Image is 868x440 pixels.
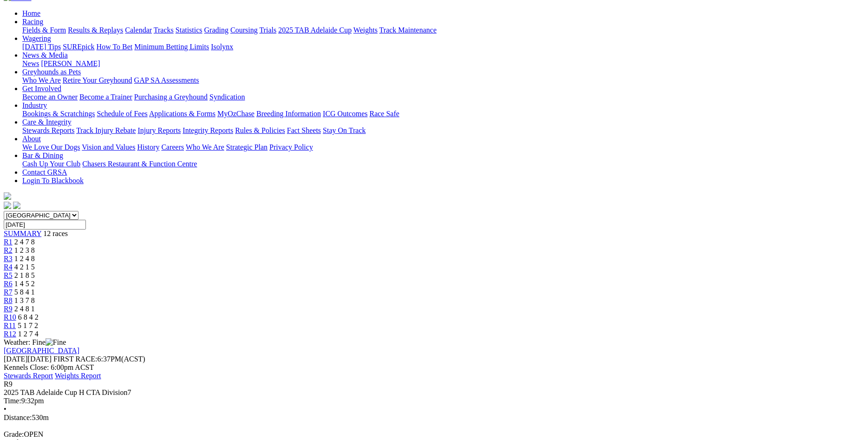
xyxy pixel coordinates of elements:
a: Racing [22,18,43,26]
a: Get Involved [22,85,61,92]
span: Time: [4,397,21,405]
span: 2 4 7 8 [14,238,35,246]
a: Who We Are [186,143,224,151]
a: Track Injury Rebate [76,126,136,134]
a: SUREpick [63,43,94,51]
a: R10 [4,313,16,321]
a: Grading [204,26,228,34]
a: Careers [161,143,184,151]
a: Cash Up Your Club [22,160,80,168]
div: Wagering [22,43,864,51]
div: Care & Integrity [22,126,864,135]
a: Tracks [154,26,174,34]
a: Vision and Values [82,143,135,151]
a: [DATE] Tips [22,43,61,51]
span: 5 8 4 1 [14,288,35,296]
a: Race Safe [369,110,399,118]
a: Track Maintenance [379,26,437,34]
span: [DATE] [4,355,28,363]
span: 4 2 1 5 [14,263,35,271]
div: About [22,143,864,151]
span: R11 [4,322,16,329]
div: 2025 TAB Adelaide Cup H CTA Division7 [4,388,864,397]
a: Become an Owner [22,93,78,101]
a: MyOzChase [217,110,255,118]
img: Fine [46,338,66,347]
a: Stewards Reports [22,126,74,134]
a: Home [22,9,40,17]
a: Strategic Plan [226,143,268,151]
a: R6 [4,280,13,288]
a: Breeding Information [256,110,321,118]
a: Who We Are [22,76,61,84]
a: R8 [4,296,13,304]
a: Privacy Policy [269,143,313,151]
span: Distance: [4,414,32,421]
img: twitter.svg [13,202,20,209]
a: R2 [4,246,13,254]
span: 6 8 4 2 [18,313,39,321]
input: Select date [4,220,86,230]
a: Stay On Track [323,126,365,134]
a: Schedule of Fees [97,110,147,118]
a: R1 [4,238,13,246]
span: FIRST RACE: [53,355,97,363]
a: Applications & Forms [149,110,215,118]
span: 6:37PM(ACST) [53,355,145,363]
a: R7 [4,288,13,296]
a: R9 [4,305,13,313]
a: We Love Our Dogs [22,143,80,151]
div: Get Involved [22,93,864,101]
a: Injury Reports [137,126,181,134]
div: News & Media [22,59,864,68]
span: 1 4 5 2 [14,280,35,288]
div: Kennels Close: 6:00pm ACST [4,363,864,372]
a: How To Bet [97,43,133,51]
a: Results & Replays [68,26,123,34]
a: SUMMARY [4,230,41,237]
a: Contact GRSA [22,168,67,176]
a: Weights Report [55,372,101,380]
a: Bar & Dining [22,151,63,159]
div: Industry [22,110,864,118]
a: News & Media [22,51,68,59]
span: 2 4 8 1 [14,305,35,313]
div: 530m [4,414,864,422]
span: Weather: Fine [4,338,66,346]
div: Greyhounds as Pets [22,76,864,85]
span: • [4,405,7,413]
a: Rules & Policies [235,126,285,134]
span: 2 1 8 5 [14,271,35,279]
a: Stewards Report [4,372,53,380]
span: R9 [4,380,13,388]
span: 1 2 3 8 [14,246,35,254]
a: Login To Blackbook [22,177,84,184]
a: Wagering [22,34,51,42]
a: Care & Integrity [22,118,72,126]
span: 1 2 4 8 [14,255,35,263]
a: Weights [353,26,378,34]
a: Retire Your Greyhound [63,76,132,84]
a: Minimum Betting Limits [134,43,209,51]
span: [DATE] [4,355,52,363]
a: Industry [22,101,47,109]
a: R3 [4,255,13,263]
a: Purchasing a Greyhound [134,93,208,101]
a: GAP SA Assessments [134,76,199,84]
a: R4 [4,263,13,271]
span: 12 races [43,230,68,237]
span: R5 [4,271,13,279]
a: Bookings & Scratchings [22,110,95,118]
a: R12 [4,330,16,338]
a: Syndication [209,93,245,101]
a: Isolynx [211,43,233,51]
a: Integrity Reports [183,126,233,134]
